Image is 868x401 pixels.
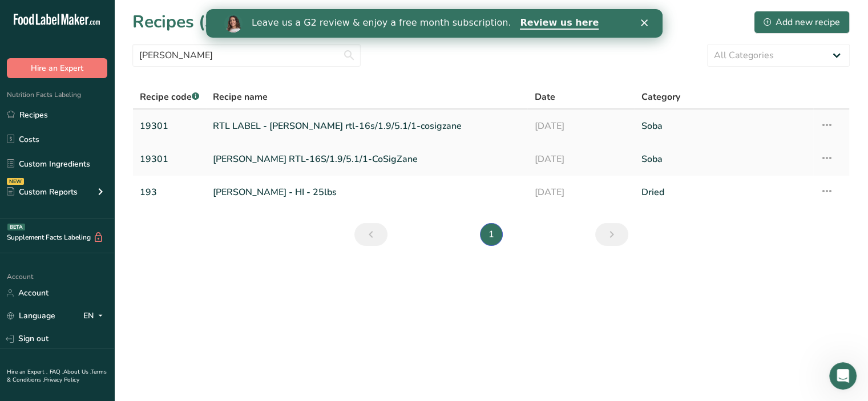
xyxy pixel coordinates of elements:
[63,368,91,376] a: About Us .
[435,10,446,17] div: Close
[754,11,850,34] button: Add new recipe
[7,368,107,384] a: Terms & Conditions .
[132,9,242,35] h1: Recipes (334)
[534,114,628,138] a: [DATE]
[641,90,680,104] span: Category
[641,147,806,171] a: Soba
[132,44,361,67] input: Search for recipe
[140,91,199,103] span: Recipe code
[7,224,25,230] div: BETA
[140,114,199,138] a: 19301
[140,147,199,171] a: 19301
[641,180,806,204] a: Dried
[534,90,555,104] span: Date
[213,180,520,204] a: [PERSON_NAME] - HI - 25lbs
[7,368,47,376] a: Hire an Expert .
[641,114,806,138] a: Soba
[354,223,387,246] a: Previous page
[534,147,628,171] a: [DATE]
[50,368,63,376] a: FAQ .
[764,15,840,29] div: Add new recipe
[7,306,55,326] a: Language
[83,309,107,323] div: EN
[534,180,628,204] a: [DATE]
[213,90,268,104] span: Recipe name
[44,376,79,384] a: Privacy Policy
[213,114,520,138] a: RTL LABEL - [PERSON_NAME] rtl-16s/1.9/5.1/1-cosigzane
[7,178,24,185] div: NEW
[829,362,857,390] iframe: Intercom live chat
[206,9,663,38] iframe: Intercom live chat banner
[595,223,628,246] a: Next page
[7,58,107,78] button: Hire an Expert
[7,186,78,198] div: Custom Reports
[140,180,199,204] a: 193
[213,147,520,171] a: [PERSON_NAME] RTL-16S/1.9/5.1/1-CoSigZane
